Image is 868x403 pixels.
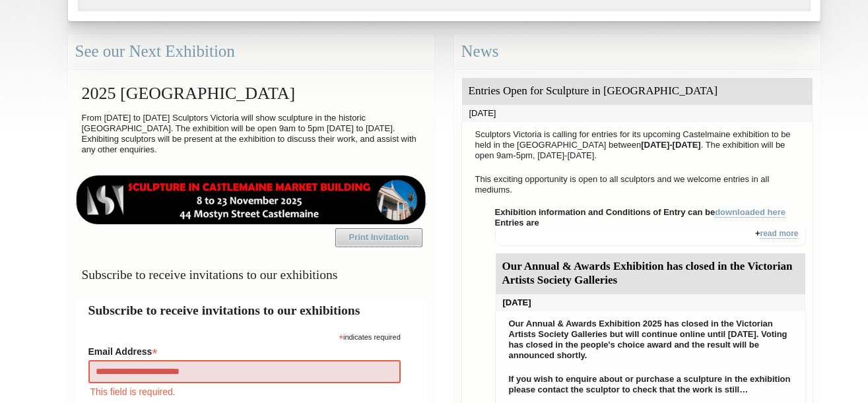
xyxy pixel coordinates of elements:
[75,77,427,109] h2: 2025 [GEOGRAPHIC_DATA]
[75,109,427,158] p: From [DATE] to [DATE] Sculptors Victoria will show sculpture in the historic [GEOGRAPHIC_DATA]. T...
[715,207,785,218] a: downloaded here
[75,262,427,288] h3: Subscribe to receive invitations to our exhibitions
[75,175,427,224] img: castlemaine-ldrbd25v2.png
[454,34,820,69] div: News
[335,228,422,247] a: Print Invitation
[462,78,813,105] div: Entries Open for Sculpture in [GEOGRAPHIC_DATA]
[469,126,806,164] p: Sculptors Victoria is calling for entries for its upcoming Castelmaine exhibition to be held in t...
[502,371,799,398] p: If you wish to enquire about or purchase a sculpture in the exhibition please contact the sculpto...
[68,34,434,69] div: See our Next Exhibition
[760,229,798,239] a: read more
[641,140,701,150] strong: [DATE]-[DATE]
[496,253,805,294] div: Our Annual & Awards Exhibition has closed in the Victorian Artists Society Galleries
[496,294,805,311] div: [DATE]
[88,330,401,342] div: indicates required
[469,171,806,199] p: This exciting opportunity is open to all sculptors and we welcome entries in all mediums.
[502,315,799,364] p: Our Annual & Awards Exhibition 2025 has closed in the Victorian Artists Society Galleries but wil...
[88,385,401,399] div: This field is required.
[495,207,786,218] strong: Exhibition information and Conditions of Entry can be
[462,105,813,122] div: [DATE]
[88,301,414,320] h2: Subscribe to receive invitations to our exhibitions
[88,342,401,358] label: Email Address
[495,228,806,246] div: +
